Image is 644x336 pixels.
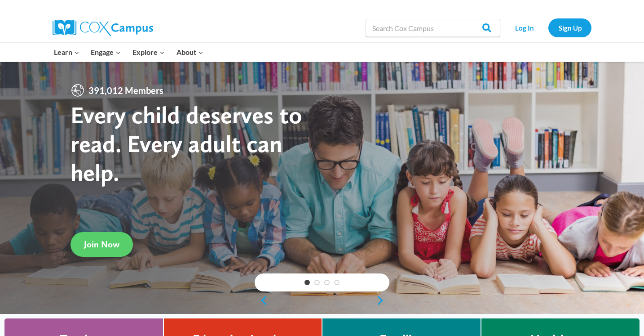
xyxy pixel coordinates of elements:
a: Join Now [71,232,133,257]
span: 391,012 Members [85,83,167,98]
span: Learn [54,46,79,58]
div: content slider buttons [255,291,389,309]
a: Sign Up [548,18,591,37]
a: previous [255,295,268,306]
input: Search Cox Campus [366,19,500,37]
a: 4 [334,280,340,285]
a: 1 [304,280,310,285]
span: Explore [132,46,165,58]
a: next [376,295,389,306]
span: Engage [91,46,121,58]
a: Log In [505,18,544,37]
a: 2 [314,280,320,285]
span: About [176,46,203,58]
img: Cox Campus [53,20,153,36]
span: Join Now [84,239,119,250]
strong: Every child deserves to read. Every adult can help. [71,100,302,186]
nav: Primary Navigation [48,43,209,62]
a: 3 [324,280,330,285]
nav: Secondary Navigation [505,18,591,37]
